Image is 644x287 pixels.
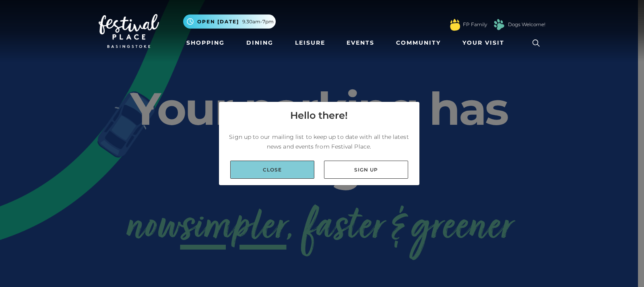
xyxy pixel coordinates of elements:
a: Your Visit [459,35,512,50]
a: Events [343,35,378,50]
a: Leisure [292,35,328,50]
a: FP Family [463,21,487,28]
a: Sign up [324,161,408,179]
a: Close [230,161,314,179]
button: Open [DATE] 9.30am-7pm [183,14,276,29]
img: Festival Place Logo [99,14,159,48]
h4: Hello there! [290,108,348,123]
span: Your Visit [462,39,504,47]
a: Shopping [183,35,228,50]
a: Dogs Welcome! [508,21,545,28]
span: 9.30am-7pm [242,18,274,25]
a: Community [393,35,444,50]
a: Dining [243,35,277,50]
span: Open [DATE] [197,18,239,25]
p: Sign up to our mailing list to keep up to date with all the latest news and events from Festival ... [225,132,413,151]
